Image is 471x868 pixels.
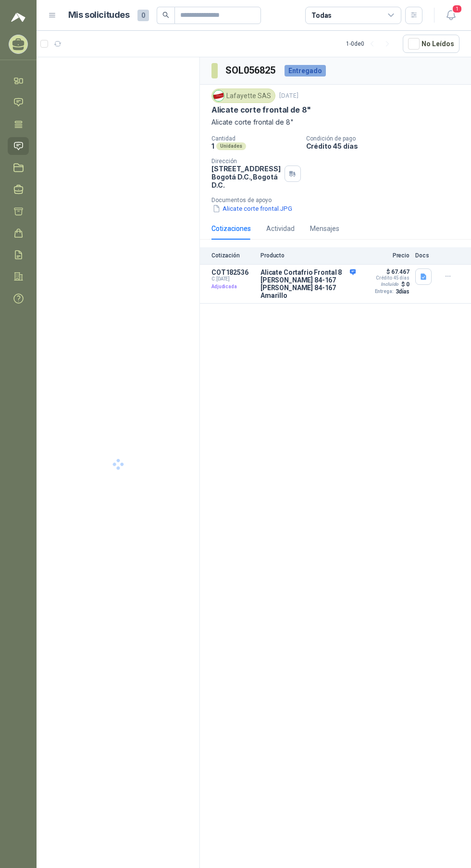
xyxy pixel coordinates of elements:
p: [DATE] [279,91,298,101]
p: $ 67.467 [386,268,409,275]
div: Cotizaciones [211,223,251,234]
p: Dirección [211,158,281,165]
span: 0 [137,10,149,21]
p: Documentos de apoyo [211,197,467,204]
p: [STREET_ADDRESS] Bogotá D.C. , Bogotá D.C. [211,165,281,189]
p: COT182536 [211,268,255,276]
p: Condición de pago [306,135,467,142]
div: Lafayette SAS [211,89,275,103]
span: 1 [452,4,462,13]
p: Crédito 45 días [376,275,409,281]
div: Entregado [285,65,326,77]
button: 1 [442,7,459,24]
p: Alicate Cortafrio Frontal 8 [PERSON_NAME] 84-167 [PERSON_NAME] 84-167 Amarillo [260,268,356,299]
h1: Mis solicitudes [68,8,130,22]
div: Incluido [379,281,400,288]
div: Unidades [216,142,246,150]
p: Cotización [211,252,255,259]
img: Company Logo [213,90,224,101]
div: Mensajes [310,223,339,234]
button: Alicate corte frontal.JPG [211,204,293,214]
div: Actividad [266,223,295,234]
h3: SOL056825 [225,63,277,78]
p: Crédito 45 días [306,142,467,150]
p: Alicate corte frontal de 8" [211,117,459,128]
p: Producto [260,252,356,259]
div: Todas [311,10,332,21]
span: search [162,12,169,18]
p: Docs [415,252,434,259]
img: Logo peakr [11,12,25,23]
p: Adjudicada [211,282,255,292]
span: C: [DATE] [211,276,255,282]
p: Precio [361,252,409,259]
p: Cantidad [211,135,298,142]
div: 1 - 0 de 0 [346,36,395,51]
span: Entrega: [375,289,394,294]
p: $ 0 [401,281,409,288]
p: 3 días [396,288,409,295]
p: Alicate corte frontal de 8" [211,105,311,115]
button: No Leídos [403,35,459,53]
p: 1 [211,142,214,150]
